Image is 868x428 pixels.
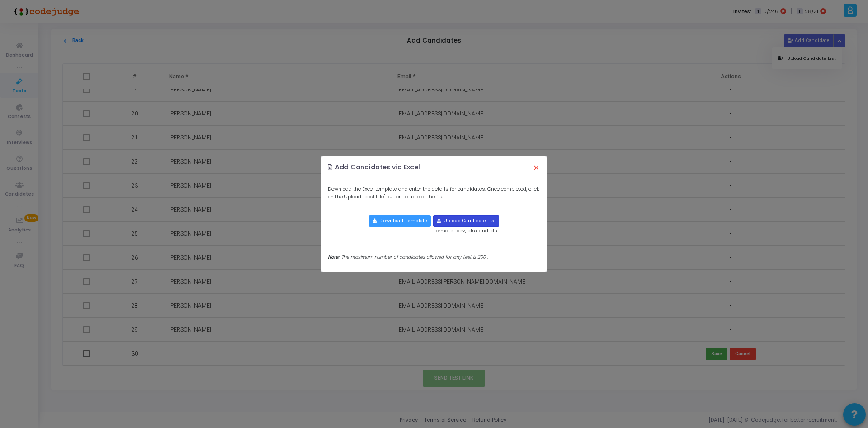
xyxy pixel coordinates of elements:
[328,254,339,260] span: Note:
[328,163,420,172] h4: Add Candidates via Excel
[433,215,499,227] button: Upload Candidate List
[527,158,546,178] button: Close
[433,215,499,235] div: Formats: .csv, .xlsx and .xls
[341,254,488,260] span: The maximum number of candidates allowed for any test is 200 .
[328,185,541,200] p: Download the Excel template and enter the details for candidates. Once completed, click on the Up...
[369,215,431,227] button: Download Template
